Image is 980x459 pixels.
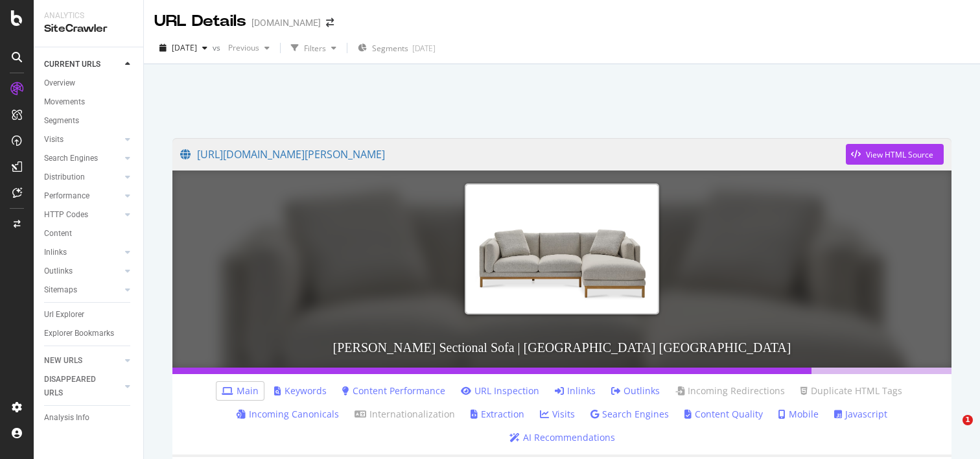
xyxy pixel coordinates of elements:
span: Segments [372,43,408,54]
a: Overview [44,76,134,90]
a: Duplicate HTML Tags [800,384,902,397]
a: Internationalization [355,408,455,421]
div: Search Engines [44,152,98,165]
a: Extraction [471,408,524,421]
div: View HTML Source [866,149,933,160]
div: Visits [44,133,64,147]
button: View HTML Source [846,144,944,165]
a: Search Engines [44,152,121,165]
a: Main [222,384,259,397]
a: Outlinks [44,265,121,278]
img: Owen Chaise Sectional Sofa | Castlery US [465,183,659,314]
span: Previous [223,42,259,53]
a: Keywords [274,384,327,397]
div: URL Details [154,10,246,32]
div: arrow-right-arrow-left [326,18,334,27]
div: Outlinks [44,265,73,278]
a: Mobile [778,408,819,421]
div: SiteCrawler [44,21,133,36]
a: Javascript [834,408,887,421]
a: NEW URLS [44,354,121,368]
a: HTTP Codes [44,208,121,222]
div: Distribution [44,171,85,184]
a: Content Performance [342,384,445,397]
a: Segments [44,114,134,128]
a: Analysis Info [44,411,134,425]
a: Performance [44,189,121,203]
a: DISAPPEARED URLS [44,373,121,400]
div: Performance [44,189,89,203]
button: Filters [286,38,342,58]
h3: [PERSON_NAME] Sectional Sofa | [GEOGRAPHIC_DATA] [GEOGRAPHIC_DATA] [172,327,951,368]
a: Incoming Redirections [675,384,785,397]
div: [DATE] [412,43,436,54]
a: Outlinks [611,384,660,397]
div: Analytics [44,10,133,21]
div: Content [44,227,72,241]
div: Overview [44,76,75,90]
div: Sitemaps [44,283,77,297]
a: Url Explorer [44,308,134,322]
div: Analysis Info [44,411,89,425]
a: Sitemaps [44,283,121,297]
button: [DATE] [154,38,213,58]
a: Movements [44,95,134,109]
span: 2025 Aug. 10th [172,42,197,53]
a: Content Quality [684,408,763,421]
a: Incoming Canonicals [237,408,339,421]
a: Distribution [44,171,121,184]
div: HTTP Codes [44,208,88,222]
a: URL Inspection [461,384,539,397]
div: Segments [44,114,79,128]
a: CURRENT URLS [44,58,121,71]
div: NEW URLS [44,354,82,368]
div: Filters [304,43,326,54]
a: Inlinks [44,246,121,259]
a: AI Recommendations [509,431,615,444]
div: Explorer Bookmarks [44,327,114,340]
div: Inlinks [44,246,67,259]
span: 1 [962,415,973,425]
a: Visits [44,133,121,147]
button: Segments[DATE] [353,38,441,58]
div: Movements [44,95,85,109]
a: Explorer Bookmarks [44,327,134,340]
div: CURRENT URLS [44,58,100,71]
a: [URL][DOMAIN_NAME][PERSON_NAME] [180,138,846,171]
button: Previous [223,38,275,58]
a: Content [44,227,134,241]
a: Search Engines [590,408,669,421]
div: [DOMAIN_NAME] [251,16,321,29]
span: vs [213,42,223,53]
a: Visits [540,408,575,421]
div: DISAPPEARED URLS [44,373,110,400]
div: Url Explorer [44,308,84,322]
a: Inlinks [555,384,596,397]
iframe: Intercom live chat [936,415,967,446]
